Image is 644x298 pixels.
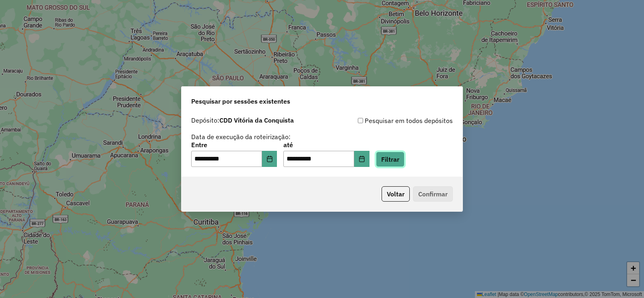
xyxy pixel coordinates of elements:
[283,140,369,150] label: até
[191,96,290,106] span: Pesquisar por sessões existentes
[354,151,369,167] button: Choose Date
[219,116,294,124] strong: CDD Vitória da Conquista
[376,152,405,167] button: Filtrar
[322,116,453,125] div: Pesquisar em todos depósitos
[262,151,277,167] button: Choose Date
[191,115,294,125] label: Depósito:
[191,132,291,142] label: Data de execução da roteirização:
[382,186,410,202] button: Voltar
[191,140,277,150] label: Entre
